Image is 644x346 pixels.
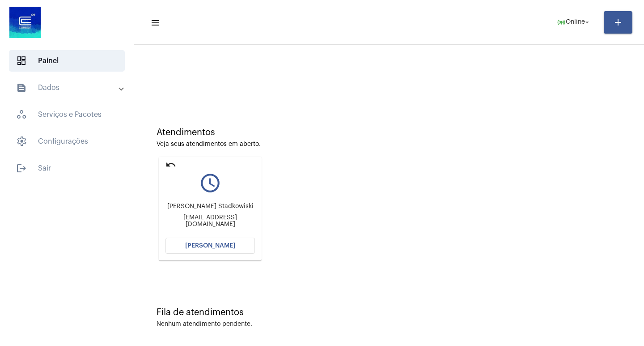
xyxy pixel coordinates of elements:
mat-icon: add [613,17,623,28]
mat-icon: query_builder [165,172,255,194]
span: sidenav icon [16,136,27,147]
mat-icon: sidenav icon [16,82,27,93]
span: Serviços e Pacotes [9,104,125,125]
span: Configurações [9,131,125,152]
mat-icon: online_prediction [557,18,566,27]
div: Fila de atendimentos [157,308,622,317]
div: Atendimentos [157,128,622,137]
div: Veja seus atendimentos em aberto. [157,141,622,148]
mat-icon: undo [165,159,176,170]
div: [EMAIL_ADDRESS][DOMAIN_NAME] [165,214,255,228]
span: sidenav icon [16,56,27,66]
mat-icon: sidenav icon [16,163,27,174]
div: [PERSON_NAME] Stadkowiski [165,203,255,210]
span: [PERSON_NAME] [185,243,235,249]
span: sidenav icon [16,109,27,120]
button: Online [551,13,597,31]
div: Nenhum atendimento pendente. [157,321,252,328]
mat-panel-title: Dados [16,82,119,93]
span: Painel [9,50,125,72]
span: Online [566,19,585,26]
mat-icon: sidenav icon [150,17,159,28]
span: Sair [9,158,125,179]
button: [PERSON_NAME] [165,238,255,254]
mat-icon: arrow_drop_down [583,18,591,26]
mat-expansion-panel-header: sidenav iconDados [5,77,134,98]
img: d4669ae0-8c07-2337-4f67-34b0df7f5ae4.jpeg [7,4,43,40]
